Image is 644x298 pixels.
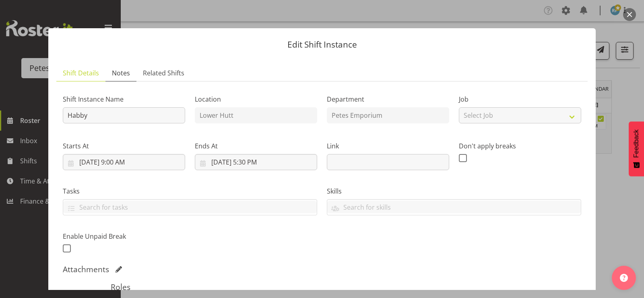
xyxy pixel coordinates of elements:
[327,186,581,196] label: Skills
[327,94,449,104] label: Department
[63,68,99,78] span: Shift Details
[459,94,581,104] label: Job
[195,94,317,104] label: Location
[63,154,185,170] input: Click to select...
[620,274,628,282] img: help-xxl-2.png
[63,231,185,241] label: Enable Unpaid Break
[63,201,317,213] input: Search for tasks
[327,141,449,151] label: Link
[111,282,533,292] h5: Roles
[195,141,317,151] label: Ends At
[633,129,640,158] span: Feedback
[327,201,581,213] input: Search for skills
[112,68,130,78] span: Notes
[195,154,317,170] input: Click to select...
[143,68,184,78] span: Related Shifts
[459,141,581,151] label: Don't apply breaks
[63,265,109,274] h5: Attachments
[63,141,185,151] label: Starts At
[63,94,185,104] label: Shift Instance Name
[629,121,644,176] button: Feedback - Show survey
[56,40,588,49] p: Edit Shift Instance
[63,107,185,123] input: Shift Instance Name
[63,186,317,196] label: Tasks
